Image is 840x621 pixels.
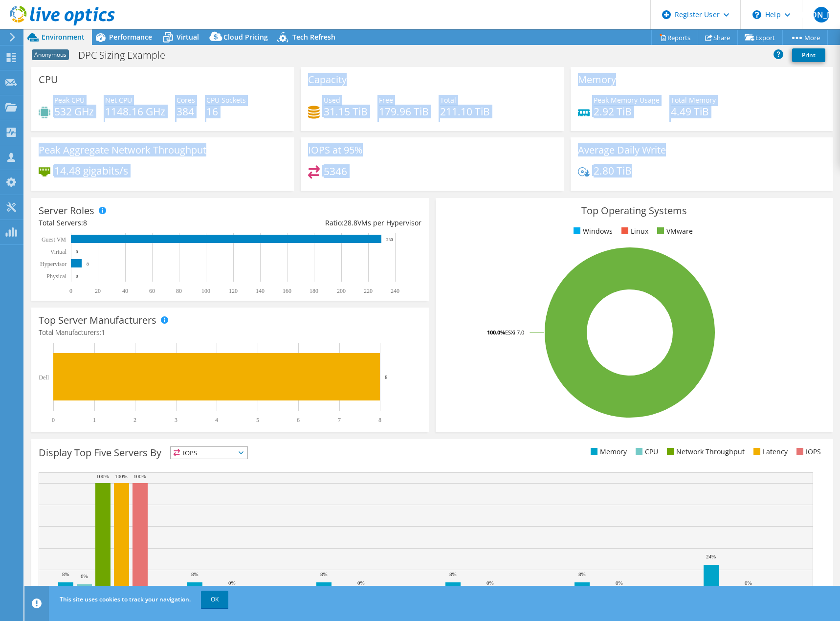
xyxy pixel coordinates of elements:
[386,237,393,242] text: 230
[115,473,128,479] text: 100%
[391,288,399,294] text: 240
[664,446,745,457] li: Network Throughput
[54,106,94,117] h4: 532 GHz
[256,288,265,294] text: 140
[32,49,69,60] span: Anonymous
[83,218,87,227] span: 8
[46,273,66,280] text: Physical
[505,329,524,336] tspan: ESXi 7.0
[571,226,613,237] li: Windows
[176,288,182,294] text: 80
[256,417,259,423] text: 5
[42,32,85,42] span: Environment
[95,288,101,294] text: 20
[76,274,78,279] text: 0
[633,446,658,457] li: CPU
[39,205,94,216] h3: Server Roles
[201,591,228,608] a: OK
[105,95,132,105] span: Net CPU
[737,30,783,45] a: Export
[308,74,347,85] h3: Capacity
[379,106,429,117] h4: 179.96 TiB
[39,218,230,228] div: Total Servers:
[42,236,66,243] text: Guest VM
[588,446,627,457] li: Memory
[69,288,72,294] text: 0
[60,595,191,603] span: This site uses cookies to track your navigation.
[578,571,586,577] text: 8%
[671,106,716,117] h4: 4.49 TiB
[175,417,177,423] text: 3
[357,580,365,586] text: 0%
[619,226,648,237] li: Linux
[594,106,660,117] h4: 2.92 TiB
[344,218,357,227] span: 28.8
[440,106,490,117] h4: 211.10 TiB
[39,374,49,381] text: Dell
[378,417,381,423] text: 8
[320,571,328,577] text: 8%
[206,106,246,117] h4: 16
[792,48,825,62] a: Print
[698,30,738,45] a: Share
[39,74,58,85] h3: CPU
[364,288,373,294] text: 220
[93,417,96,423] text: 1
[745,580,752,586] text: 0%
[487,329,505,336] tspan: 100.0%
[177,95,195,105] span: Cores
[133,417,136,423] text: 2
[486,580,494,586] text: 0%
[292,32,335,42] span: Tech Refresh
[177,106,195,117] h4: 384
[385,374,388,380] text: 8
[440,95,456,105] span: Total
[191,571,199,577] text: 8%
[39,145,206,155] h3: Peak Aggregate Network Throughput
[283,288,291,294] text: 160
[109,32,152,42] span: Performance
[671,95,716,105] span: Total Memory
[122,288,128,294] text: 40
[206,95,246,105] span: CPU Sockets
[594,95,660,105] span: Peak Memory Usage
[782,30,828,45] a: More
[324,95,340,105] span: Used
[230,218,421,228] div: Ratio: VMs per Hypervisor
[52,417,55,423] text: 0
[223,32,268,42] span: Cloud Pricing
[96,473,109,479] text: 100%
[616,580,623,586] text: 0%
[443,205,826,216] h3: Top Operating Systems
[655,226,693,237] li: VMware
[449,571,457,577] text: 8%
[229,288,238,294] text: 120
[814,7,829,22] span: [PERSON_NAME]
[105,106,165,117] h4: 1148.16 GHz
[54,95,85,105] span: Peak CPU
[752,10,761,19] svg: \n
[50,248,67,255] text: Virtual
[651,30,698,45] a: Reports
[40,261,66,267] text: Hypervisor
[39,315,156,326] h3: Top Server Manufacturers
[337,288,346,294] text: 200
[171,447,247,459] span: IOPS
[201,288,210,294] text: 100
[177,32,199,42] span: Virtual
[62,571,69,577] text: 8%
[578,145,666,155] h3: Average Daily Write
[39,327,421,338] h4: Total Manufacturers:
[309,288,318,294] text: 180
[101,328,105,337] span: 1
[81,573,88,579] text: 6%
[297,417,300,423] text: 6
[133,473,146,479] text: 100%
[324,106,368,117] h4: 31.15 TiB
[338,417,341,423] text: 7
[74,50,180,61] h1: DPC Sizing Example
[379,95,393,105] span: Free
[87,262,89,266] text: 8
[149,288,155,294] text: 60
[54,165,128,176] h4: 14.48 gigabits/s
